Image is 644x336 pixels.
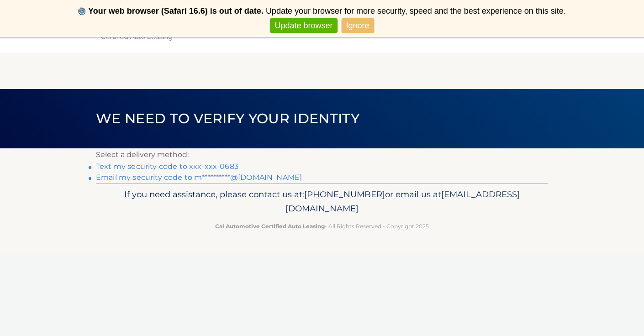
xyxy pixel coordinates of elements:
[96,173,302,182] a: Email my security code to m**********@[DOMAIN_NAME]
[96,148,548,161] p: Select a delivery method:
[88,6,264,16] b: Your web browser (Safari 16.6) is out of date.
[304,189,385,199] span: [PHONE_NUMBER]
[96,162,238,171] a: Text my security code to xxx-xxx-0683
[96,110,359,127] span: We need to verify your identity
[215,223,325,230] strong: Cal Automotive Certified Auto Leasing
[266,6,566,16] span: Update your browser for more security, speed and the best experience on this site.
[102,187,542,216] p: If you need assistance, please contact us at: or email us at
[342,18,374,33] a: Ignore
[102,221,542,231] p: - All Rights Reserved - Copyright 2025
[270,18,337,33] a: Update browser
